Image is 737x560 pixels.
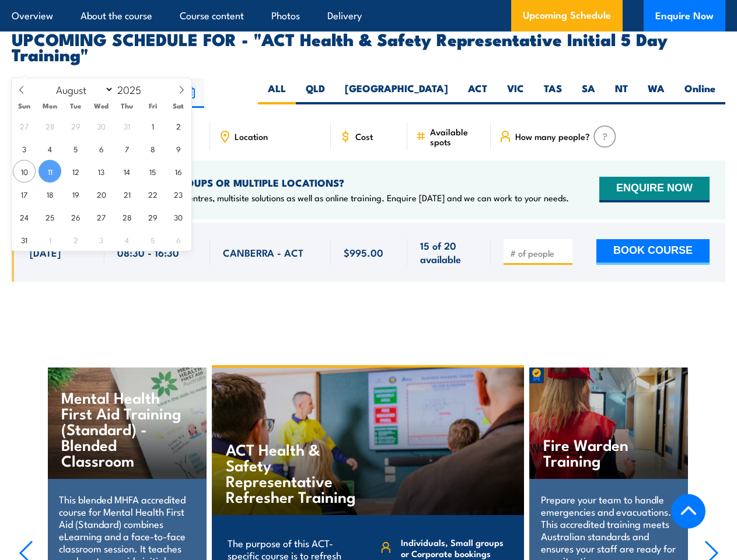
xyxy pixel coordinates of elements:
[37,102,63,110] span: Mon
[12,31,725,61] h2: UPCOMING SCHEDULE FOR - "ACT Health & Safety Representative Initial 5 Day Training"
[64,228,87,251] span: September 2, 2025
[90,114,113,137] span: July 30, 2025
[30,176,569,189] h4: NEED TRAINING FOR LARGER GROUPS OR MULTIPLE LOCATIONS?
[39,137,61,160] span: August 4, 2025
[116,183,138,205] span: August 21, 2025
[140,102,166,110] span: Fri
[13,183,36,205] span: August 17, 2025
[335,82,458,104] label: [GEOGRAPHIC_DATA]
[167,137,190,160] span: August 9, 2025
[90,228,113,251] span: September 3, 2025
[116,114,138,137] span: July 31, 2025
[497,82,534,104] label: VIC
[141,160,164,183] span: August 15, 2025
[39,228,61,251] span: September 1, 2025
[64,160,87,183] span: August 12, 2025
[12,102,37,110] span: Sun
[61,389,183,468] h4: Mental Health First Aid Training (Standard) - Blended Classroom
[510,247,568,259] input: # of people
[543,436,665,468] h4: Fire Warden Training
[401,537,508,559] span: Individuals, Small groups or Corporate bookings
[141,114,164,137] span: August 1, 2025
[116,160,138,183] span: August 14, 2025
[355,131,373,141] span: Cost
[39,160,61,183] span: August 11, 2025
[141,228,164,251] span: September 5, 2025
[420,239,477,266] span: 15 of 20 available
[430,127,483,146] span: Available spots
[167,160,190,183] span: August 16, 2025
[13,205,36,228] span: August 24, 2025
[13,137,36,160] span: August 3, 2025
[596,239,710,265] button: BOOK COURSE
[116,137,138,160] span: August 7, 2025
[167,114,190,137] span: August 2, 2025
[90,160,113,183] span: August 13, 2025
[39,114,61,137] span: July 28, 2025
[296,82,335,104] label: QLD
[116,228,138,251] span: September 4, 2025
[117,246,179,259] span: 08:30 - 16:30
[226,441,363,504] h4: ACT Health & Safety Representative Refresher Training
[638,82,675,104] label: WA
[534,82,572,104] label: TAS
[13,228,36,251] span: August 31, 2025
[39,183,61,205] span: August 18, 2025
[30,246,61,259] span: [DATE]
[114,82,152,96] input: Year
[258,82,296,104] label: ALL
[572,82,605,104] label: SA
[675,82,725,104] label: Online
[13,114,36,137] span: July 27, 2025
[90,137,113,160] span: August 6, 2025
[141,137,164,160] span: August 8, 2025
[167,205,190,228] span: August 30, 2025
[344,246,383,259] span: $995.00
[166,102,191,110] span: Sat
[114,102,140,110] span: Thu
[64,205,87,228] span: August 26, 2025
[64,114,87,137] span: July 29, 2025
[458,82,497,104] label: ACT
[90,183,113,205] span: August 20, 2025
[64,137,87,160] span: August 5, 2025
[599,177,710,202] button: ENQUIRE NOW
[605,82,638,104] label: NT
[30,192,569,204] p: We offer onsite training, training at our centres, multisite solutions as well as online training...
[89,102,114,110] span: Wed
[51,82,114,97] select: Month
[13,160,36,183] span: August 10, 2025
[167,183,190,205] span: August 23, 2025
[141,205,164,228] span: August 29, 2025
[167,228,190,251] span: September 6, 2025
[223,246,303,259] span: CANBERRA - ACT
[515,131,590,141] span: How many people?
[235,131,268,141] span: Location
[64,183,87,205] span: August 19, 2025
[63,102,89,110] span: Tue
[141,183,164,205] span: August 22, 2025
[39,205,61,228] span: August 25, 2025
[90,205,113,228] span: August 27, 2025
[116,205,138,228] span: August 28, 2025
